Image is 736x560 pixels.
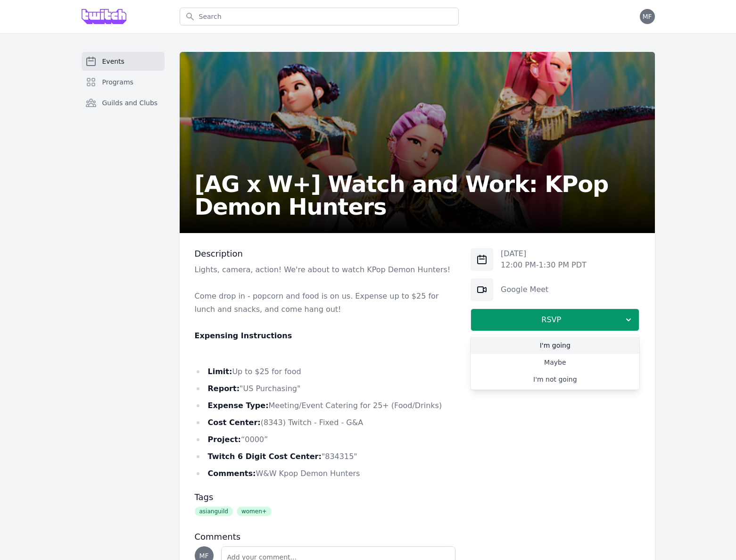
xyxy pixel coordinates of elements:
[82,73,165,92] a: Programs
[195,263,456,276] p: Lights, camera, action! We're about to watch KPop Demon Hunters!
[195,365,456,378] li: Up to $25 for food
[82,52,165,71] a: Events
[195,290,456,316] p: Come drop in - popcorn and food is on us. Expense up to $25 for lunch and snacks, and come hang out!
[640,9,655,24] button: MF
[501,248,587,259] p: [DATE]
[642,13,652,20] span: MF
[208,469,256,478] strong: Comments:
[195,382,456,395] li: "US Purchasing"
[471,335,639,390] div: RSVP
[195,399,456,412] li: Meeting/Event Catering for 25+ (Food/Drinks)
[208,435,241,444] strong: Project:
[195,507,233,516] span: asianguild
[195,433,456,446] li: “0000”
[195,531,456,543] h3: Comments
[195,416,456,429] li: (8343) Twitch - Fixed - G&A
[208,452,322,461] strong: Twitch 6 Digit Cost Center:
[208,367,232,376] strong: Limit:
[471,354,639,371] a: Maybe
[195,331,292,340] strong: Expensing Instructions
[195,450,456,463] li: "834315"
[195,467,456,480] li: W&W Kpop Demon Hunters
[195,173,640,218] h2: [AG x W+] Watch and Work: KPop Demon Hunters
[102,77,133,87] span: Programs
[501,259,587,271] p: 12:00 PM - 1:30 PM PDT
[208,401,269,410] strong: Expense Type:
[208,384,240,393] strong: Report:
[195,492,456,503] h3: Tags
[195,248,456,259] h3: Description
[102,98,158,108] span: Guilds and Clubs
[471,309,639,331] button: RSVP
[82,9,127,24] img: Grove
[199,552,208,559] span: MF
[82,52,165,127] nav: Sidebar
[471,371,639,388] a: I'm not going
[102,57,124,66] span: Events
[208,418,261,427] strong: Cost Center:
[237,507,272,516] span: women+
[501,285,548,294] a: Google Meet
[479,314,624,326] span: RSVP
[82,93,165,112] a: Guilds and Clubs
[471,337,639,354] a: I'm going
[180,8,459,25] input: Search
